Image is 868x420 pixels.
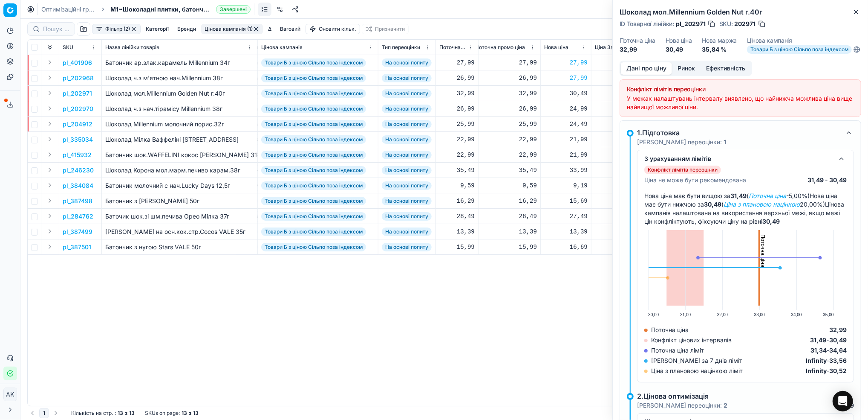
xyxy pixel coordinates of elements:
[807,176,847,184] p: 31,49 - 30,49
[45,103,55,114] button: Expand
[644,176,746,184] p: Ціна не може бути рекомендована
[644,336,732,344] div: Конфлікт цінових інтервалів
[730,192,747,199] strong: 31,49
[45,57,55,67] button: Expand
[644,367,743,375] div: Ціна з плановою націнкою ліміт
[105,243,254,251] div: Батончик з нугою Stars VALE 50г
[261,105,366,113] span: Товари Б з ціною Сільпо поза індексом
[43,25,69,33] input: Пошук по SKU або назві
[63,212,93,221] button: pl_284762
[475,212,537,221] div: 28,49
[110,5,251,14] span: M1~Шоколадні плитки, батончики, фігурки - tier_1Завершені
[620,7,861,17] h2: Шоколад мол.Millennium Golden Nut г.40г
[129,410,135,417] strong: 13
[648,312,659,317] text: 30,00
[823,312,834,317] text: 35,00
[382,135,432,144] span: На основі попиту
[45,73,55,83] button: Expand
[475,243,537,251] div: 15,99
[45,211,55,221] button: Expand
[754,312,765,317] text: 33,00
[439,120,475,128] div: 25,99
[382,105,432,113] span: На основі попиту
[806,357,827,364] strong: Infinity
[595,212,640,221] div: 28,99
[595,89,640,98] div: 31,99
[45,195,55,206] button: Expand
[63,197,92,205] button: pl_387498
[63,135,93,144] p: pl_335034
[595,120,640,128] div: 25,49
[105,44,159,51] span: Назва лінійки товарів
[672,62,701,75] button: Ринок
[261,120,366,128] span: Товари Б з ціною Сільпо поза індексом
[806,367,847,375] div: -
[174,24,199,34] button: Бренди
[63,58,92,67] button: pl_401906
[544,58,588,67] div: 27,99
[45,134,55,144] button: Expand
[702,45,737,54] dd: 35,84 %
[45,165,55,175] button: Expand
[41,5,96,14] a: Оптимізаційні групи
[201,24,263,34] button: Цінова кампанія (1)
[382,58,432,67] span: На основі попиту
[261,74,366,82] span: Товари Б з ціною Сільпо поза індексом
[806,356,847,365] div: -
[439,135,475,144] div: 22,99
[475,120,537,128] div: 25,99
[760,234,766,268] text: Поточна ціна
[544,89,588,98] div: 30,49
[637,138,726,146] p: [PERSON_NAME] переоцінки:
[105,151,254,159] div: Батончик шок.WAFFELINI кокос [PERSON_NAME] 31г
[382,74,432,82] span: На основі попиту
[829,326,847,333] strong: 32,99
[680,312,691,317] text: 31,00
[182,410,187,417] strong: 13
[261,89,366,98] span: Товари Б з ціною Сільпо поза індексом
[118,410,123,417] strong: 13
[791,312,802,317] text: 34,00
[475,227,537,236] div: 13,39
[475,151,537,159] div: 22,99
[595,105,640,113] div: 25,99
[833,391,853,411] div: Open Intercom Messenger
[644,356,742,365] div: [PERSON_NAME] за 7 днів ліміт
[595,181,640,190] div: 9,69
[544,181,588,190] div: 9,19
[724,201,800,208] em: Ціна з плановою націнкою
[382,89,432,98] span: На основі попиту
[261,151,366,159] span: Товари Б з ціною Сільпо поза індексом
[747,38,860,44] dt: Цінова кампанія
[475,58,537,67] div: 27,99
[45,88,55,98] button: Expand
[382,181,432,190] span: На основі попиту
[475,44,525,51] span: Поточна промо ціна
[277,24,304,34] button: Ваговий
[261,44,303,51] span: Цінова кампанія
[735,20,756,28] span: 202971
[63,74,94,82] button: pl_202968
[439,44,466,51] span: Поточна ціна
[306,24,360,34] button: Оновити кільк.
[63,181,93,190] p: pl_384084
[439,243,475,251] div: 15,99
[595,135,640,144] div: 22,99
[110,5,213,14] span: M1~Шоколадні плитки, батончики, фігурки - tier_1
[475,166,537,175] div: 35,49
[620,38,655,44] dt: Поточна ціна
[648,166,718,173] p: Конфлікт лімітів переоцінки
[105,135,254,144] div: Шоколад Мілка Ваффеліні [STREET_ADDRESS]
[644,201,844,225] span: Цінова кампанія налаштована на використання верхньої межі, якщо межі цін конфліктують, фіксуючи ц...
[621,62,672,75] button: Дані про ціну
[544,105,588,113] div: 24,99
[475,89,537,98] div: 32,99
[627,94,854,111] div: У межах налаштувань інтервалу виявлено, що найнижча можлива ціна вище найвищої можливої ціни.
[63,89,92,98] p: pl_202971
[644,346,704,355] div: Поточна ціна ліміт
[439,166,475,175] div: 35,49
[620,21,674,27] span: ID Товарної лінійки :
[71,410,135,417] div: :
